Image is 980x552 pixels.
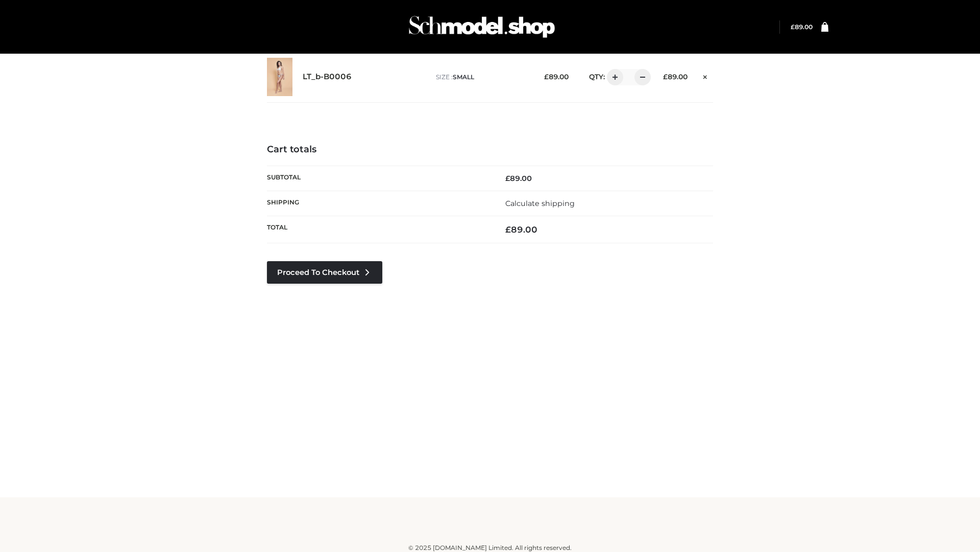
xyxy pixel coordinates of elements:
a: LT_b-B0006 [303,72,352,82]
h4: Cart totals [267,144,713,155]
span: £ [663,73,668,81]
a: Calculate shipping [505,199,575,208]
bdi: 89.00 [663,73,688,81]
span: £ [505,174,510,183]
th: Total [267,216,490,243]
span: £ [544,73,549,81]
div: QTY: [579,69,647,85]
img: Schmodel Admin 964 [405,7,558,47]
bdi: 89.00 [505,224,537,235]
a: Remove this item [698,69,713,82]
th: Shipping [267,191,490,216]
bdi: 89.00 [544,73,569,81]
bdi: 89.00 [791,23,813,31]
span: £ [505,224,511,235]
span: SMALL [453,73,474,81]
p: size : [436,73,528,82]
th: Subtotal [267,166,490,191]
span: £ [791,23,795,31]
a: Proceed to Checkout [267,261,382,284]
a: £89.00 [791,23,813,31]
bdi: 89.00 [505,174,532,183]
